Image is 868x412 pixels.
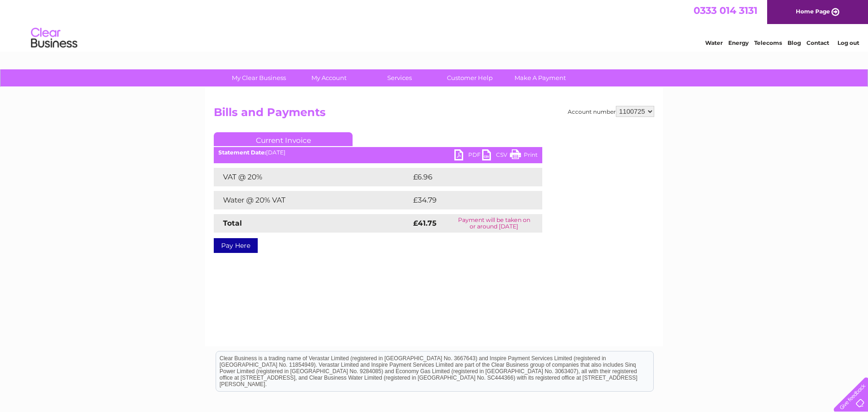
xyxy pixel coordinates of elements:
h2: Bills and Payments [214,106,654,123]
a: Pay Here [214,238,258,253]
b: Statement Date: [218,149,266,156]
td: Payment will be taken on or around [DATE] [446,214,542,233]
strong: Total [223,219,242,228]
a: 0333 014 3131 [694,5,757,16]
a: Energy [728,39,749,46]
a: Telecoms [754,39,782,46]
a: Services [361,69,438,86]
td: £6.96 [411,168,521,186]
td: £34.79 [411,191,524,209]
img: logo.png [31,24,78,52]
a: My Clear Business [221,69,297,86]
a: Make A Payment [502,69,578,86]
a: PDF [454,149,482,163]
strong: £41.75 [413,219,436,228]
a: Contact [806,39,829,46]
a: Water [705,39,723,46]
td: Water @ 20% VAT [214,191,411,209]
td: VAT @ 20% [214,168,411,186]
a: CSV [482,149,510,163]
a: Current Invoice [214,132,353,146]
a: My Account [291,69,367,86]
div: [DATE] [214,149,542,156]
div: Account number [568,106,654,117]
a: Log out [837,39,859,46]
div: Clear Business is a trading name of Verastar Limited (registered in [GEOGRAPHIC_DATA] No. 3667643... [216,5,653,45]
a: Print [510,149,538,163]
a: Blog [787,39,801,46]
a: Customer Help [432,69,508,86]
